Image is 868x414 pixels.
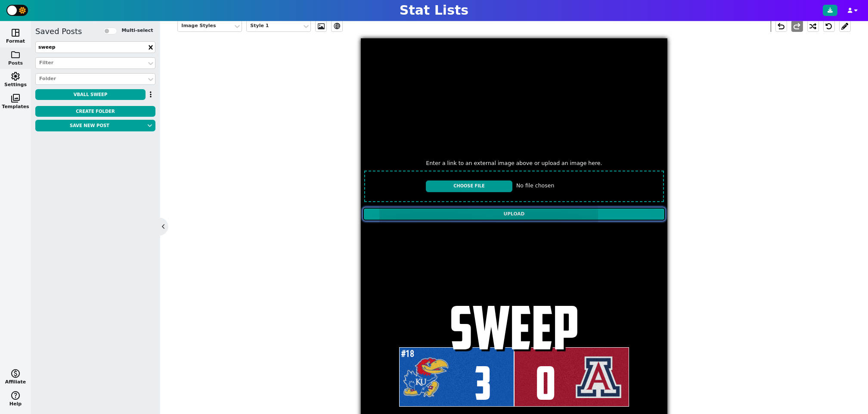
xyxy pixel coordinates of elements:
[363,208,666,221] input: Upload
[10,28,21,38] span: space_dashboard
[35,41,155,53] input: Search
[35,106,155,117] button: Create Folder
[35,27,82,36] h5: Saved Posts
[446,294,583,361] span: SWEEP
[791,20,803,32] button: redo
[418,159,611,168] span: Enter a link to an external image above or upload an image here.
[10,50,21,60] span: folder
[10,71,21,81] span: settings
[775,20,787,32] button: undo
[776,21,786,31] span: undo
[181,22,229,30] div: Image Styles
[792,21,802,31] span: redo
[10,368,21,379] span: monetization_on
[399,347,416,360] div: #18
[10,93,21,103] span: photo_library
[10,390,21,401] span: help
[35,89,146,100] button: VBALL SWEEP
[400,3,468,18] h1: Stat Lists
[121,27,153,34] label: Multi-select
[536,355,555,411] span: 0
[250,22,298,30] div: Style 1
[35,120,144,131] button: Save new post
[474,355,491,411] span: 3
